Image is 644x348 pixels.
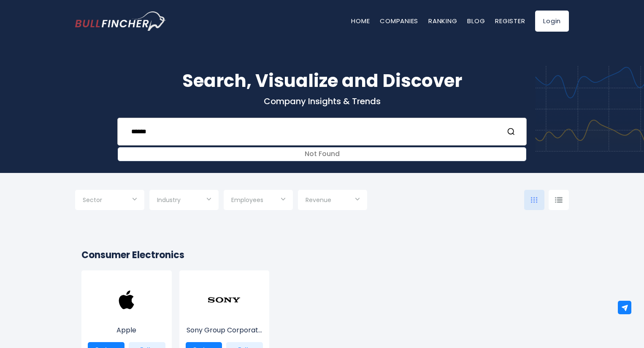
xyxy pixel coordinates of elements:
span: Industry [157,196,181,204]
input: Selection [306,193,360,208]
a: Register [495,16,525,25]
span: Revenue [306,196,331,204]
a: Login [535,11,569,32]
p: Sony Group Corporation [186,325,263,335]
img: SONY.png [207,283,241,317]
a: Blog [467,16,485,25]
span: Employees [231,196,263,204]
p: Company Insights & Trends [75,96,569,107]
a: Companies [380,16,418,25]
a: Go to homepage [75,11,166,31]
span: Sector [83,196,102,204]
a: Home [351,16,370,25]
input: Selection [231,193,285,208]
input: Selection [157,193,211,208]
a: Apple [88,299,165,335]
img: icon-comp-grid.svg [531,197,538,203]
input: Selection [83,193,137,208]
a: Ranking [428,16,457,25]
button: Search [507,126,518,137]
p: Apple [88,325,165,335]
h1: Search, Visualize and Discover [75,67,569,94]
img: AAPL.png [110,283,143,317]
a: Sony Group Corporat... [186,299,263,335]
h2: Consumer Electronics [81,248,563,262]
img: icon-comp-list-view.svg [555,197,563,203]
img: Bullfincher logo [75,11,166,31]
div: Not Found [118,148,526,161]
